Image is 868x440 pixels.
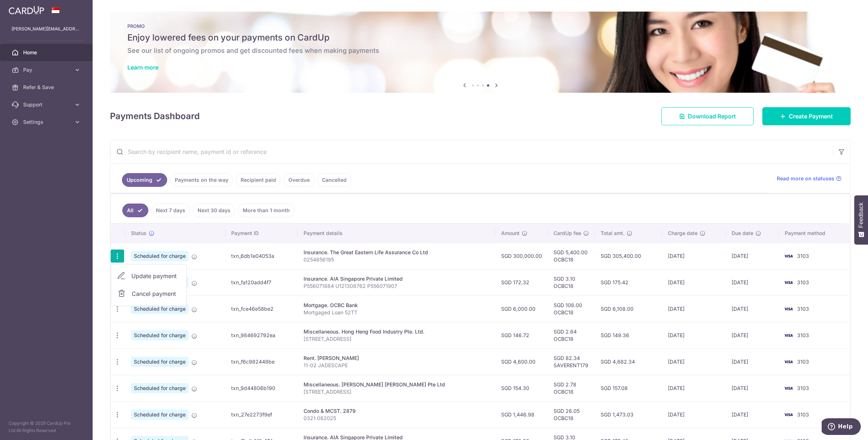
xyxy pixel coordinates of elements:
[317,173,351,187] a: Cancelled
[781,252,796,260] img: Bank Card
[548,375,595,401] td: SGD 2.78 OCBC18
[304,362,490,369] p: 11-02 JADESCAPE
[304,415,490,422] p: 0321 082025
[781,305,796,313] img: Bank Card
[127,23,833,29] p: PROMO
[9,6,44,14] img: CardUp
[122,173,167,187] a: Upcoming
[225,375,298,401] td: txn_9d44806b190
[548,401,595,428] td: SGD 26.05 OCBC18
[495,243,548,269] td: SGD 300,000.00
[777,175,842,182] a: Read more on statuses
[304,282,490,290] p: P556071884 U121308762 P556071907
[726,243,779,269] td: [DATE]
[23,49,71,56] span: Home
[548,296,595,322] td: SGD 108.00 OCBC18
[110,12,851,93] img: Latest Promos banner
[595,243,662,269] td: SGD 305,400.00
[225,401,298,428] td: txn_27e2273f9ef
[726,322,779,348] td: [DATE]
[495,296,548,322] td: SGD 6,000.00
[131,251,189,261] span: Scheduled for charge
[726,296,779,322] td: [DATE]
[595,322,662,348] td: SGD 149.36
[304,335,490,343] p: [STREET_ADDRESS]
[304,249,490,256] div: Insurance. The Great Eastern Life Assurance Co Ltd
[779,224,850,243] th: Payment method
[151,204,190,217] a: Next 7 days
[12,25,81,33] p: [PERSON_NAME][EMAIL_ADDRESS][DOMAIN_NAME]
[858,202,864,228] span: Feedback
[668,230,698,237] span: Charge date
[304,302,490,309] div: Mortgage. OCBC Bank
[797,253,809,259] span: 3103
[662,348,726,375] td: [DATE]
[797,279,809,285] span: 3103
[131,357,189,367] span: Scheduled for charge
[662,243,726,269] td: [DATE]
[304,328,490,335] div: Miscellaneous. Hong Heng Food Industry Pte. Ltd.
[662,375,726,401] td: [DATE]
[131,330,189,340] span: Scheduled for charge
[688,112,736,121] span: Download Report
[304,388,490,395] p: [STREET_ADDRESS]
[595,269,662,296] td: SGD 175.42
[127,64,158,71] a: Learn more
[797,385,809,391] span: 3103
[495,269,548,296] td: SGD 172.32
[662,296,726,322] td: [DATE]
[554,230,581,237] span: CardUp fee
[304,275,490,282] div: Insurance. AIA Singapore Private Limited
[662,269,726,296] td: [DATE]
[595,401,662,428] td: SGD 1,473.03
[548,322,595,348] td: SGD 2.64 OCBC18
[797,306,809,312] span: 3103
[495,375,548,401] td: SGD 154.30
[23,101,71,108] span: Support
[762,107,851,125] a: Create Payment
[789,112,833,121] span: Create Payment
[304,381,490,388] div: Miscellaneous. [PERSON_NAME] [PERSON_NAME] Pte Ltd
[661,107,754,125] a: Download Report
[238,204,295,217] a: More than 1 month
[193,204,235,217] a: Next 30 days
[236,173,281,187] a: Recipient paid
[548,243,595,269] td: SGD 5,400.00 OCBC18
[662,401,726,428] td: [DATE]
[781,331,796,340] img: Bank Card
[726,269,779,296] td: [DATE]
[225,322,298,348] td: txn_984692792ea
[23,66,71,74] span: Pay
[777,175,834,182] span: Read more on statuses
[595,348,662,375] td: SGD 4,682.34
[225,348,298,375] td: txn_f6c982448be
[225,269,298,296] td: txn_fa120add4f7
[131,230,147,237] span: Status
[726,375,779,401] td: [DATE]
[131,304,189,314] span: Scheduled for charge
[601,230,624,237] span: Total amt.
[781,384,796,393] img: Bank Card
[110,140,833,163] input: Search by recipient name, payment id or reference
[122,204,148,217] a: All
[732,230,753,237] span: Due date
[298,224,495,243] th: Payment details
[127,46,833,55] h6: See our list of ongoing promos and get discounted fees when making payments
[495,322,548,348] td: SGD 146.72
[495,401,548,428] td: SGD 1,446.98
[797,332,809,338] span: 3103
[797,411,809,418] span: 3103
[548,269,595,296] td: SGD 3.10 OCBC18
[110,110,200,123] h4: Payments Dashboard
[797,359,809,365] span: 3103
[501,230,520,237] span: Amount
[304,256,490,263] p: 0254656195
[284,173,314,187] a: Overdue
[726,401,779,428] td: [DATE]
[170,173,233,187] a: Payments on the way
[23,118,71,126] span: Settings
[495,348,548,375] td: SGD 4,600.00
[127,32,833,43] h5: Enjoy lowered fees on your payments on CardUp
[131,383,189,393] span: Scheduled for charge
